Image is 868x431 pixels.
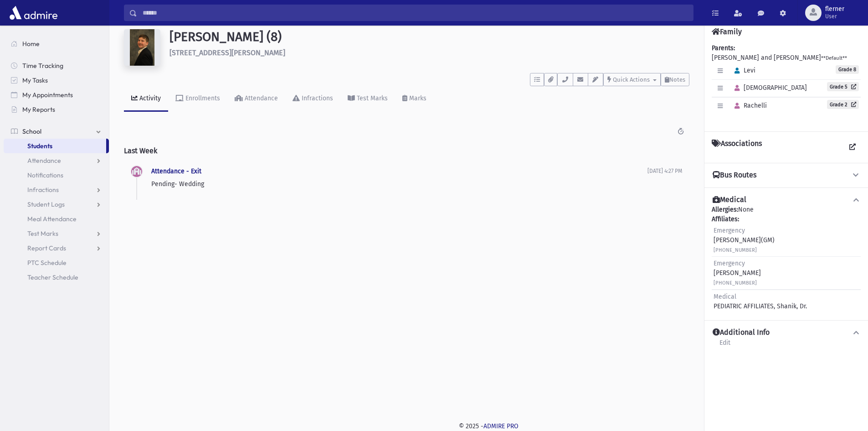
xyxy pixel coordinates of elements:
[714,280,757,286] small: [PHONE_NUMBER]
[714,259,761,287] div: [PERSON_NAME]
[825,5,844,13] span: flerner
[4,58,109,73] a: Time Tracking
[27,200,65,208] span: Student Logs
[4,153,109,168] a: Attendance
[719,338,731,354] a: Edit
[22,127,41,135] span: School
[825,13,844,20] span: User
[340,86,395,112] a: Test Marks
[712,206,738,213] b: Allergies:
[712,215,739,223] b: Affiliates:
[730,67,755,74] span: Levi
[243,94,278,102] div: Attendance
[712,139,762,156] h4: Associations
[669,76,685,83] span: Notes
[184,94,220,102] div: Enrollments
[22,91,73,99] span: My Appointments
[27,273,78,281] span: Teacher Schedule
[22,62,63,70] span: Time Tracking
[138,94,161,102] div: Activity
[300,94,333,102] div: Infractions
[124,421,853,431] div: © 2025 -
[712,27,742,36] h4: Family
[4,88,109,102] a: My Appointments
[714,226,775,254] div: [PERSON_NAME](GM)
[137,5,693,21] input: Search
[355,94,388,102] div: Test Marks
[603,73,661,86] button: Quick Actions
[730,84,807,92] span: [DEMOGRAPHIC_DATA]
[168,86,227,112] a: Enrollments
[124,86,168,112] a: Activity
[713,195,746,205] h4: Medical
[4,139,106,153] a: Students
[151,167,201,175] a: Attendance - Exit
[227,86,285,112] a: Attendance
[4,124,109,139] a: School
[4,182,109,197] a: Infractions
[712,44,735,52] b: Parents:
[827,82,859,91] a: Grade 5
[613,76,650,83] span: Quick Actions
[714,292,807,311] div: PEDIATRIC AFFILIATES, Shanik, Dr.
[713,171,756,180] h4: Bus Routes
[714,227,745,234] span: Emergency
[27,186,59,194] span: Infractions
[661,73,689,86] button: Notes
[27,259,67,267] span: PTC Schedule
[22,76,48,84] span: My Tasks
[27,156,61,165] span: Attendance
[22,105,55,114] span: My Reports
[836,65,859,74] span: Grade 8
[4,168,109,182] a: Notifications
[4,36,109,51] a: Home
[844,139,861,156] a: View all Associations
[27,171,63,179] span: Notifications
[712,43,861,124] div: [PERSON_NAME] and [PERSON_NAME]
[4,212,109,226] a: Meal Attendance
[27,215,77,223] span: Meal Attendance
[714,293,736,301] span: Medical
[27,244,66,252] span: Report Cards
[712,171,861,180] button: Bus Routes
[713,328,770,338] h4: Additional Info
[4,255,109,270] a: PTC Schedule
[712,195,861,205] button: Medical
[151,179,647,189] p: Pending- Wedding
[4,241,109,255] a: Report Cards
[4,226,109,241] a: Test Marks
[27,229,58,238] span: Test Marks
[22,40,40,48] span: Home
[714,247,757,253] small: [PHONE_NUMBER]
[712,328,861,338] button: Additional Info
[4,197,109,212] a: Student Logs
[169,29,689,45] h1: [PERSON_NAME] (8)
[4,102,109,117] a: My Reports
[124,139,689,162] h2: Last Week
[714,260,745,267] span: Emergency
[483,422,519,430] a: ADMIRE PRO
[7,4,60,22] img: AdmirePro
[169,48,689,57] h6: [STREET_ADDRESS][PERSON_NAME]
[395,86,434,112] a: Marks
[712,205,861,313] div: None
[4,270,109,285] a: Teacher Schedule
[285,86,340,112] a: Infractions
[27,142,52,150] span: Students
[827,100,859,109] a: Grade 2
[730,102,767,109] span: Rachelli
[407,94,426,102] div: Marks
[4,73,109,88] a: My Tasks
[647,168,682,174] span: [DATE] 4:27 PM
